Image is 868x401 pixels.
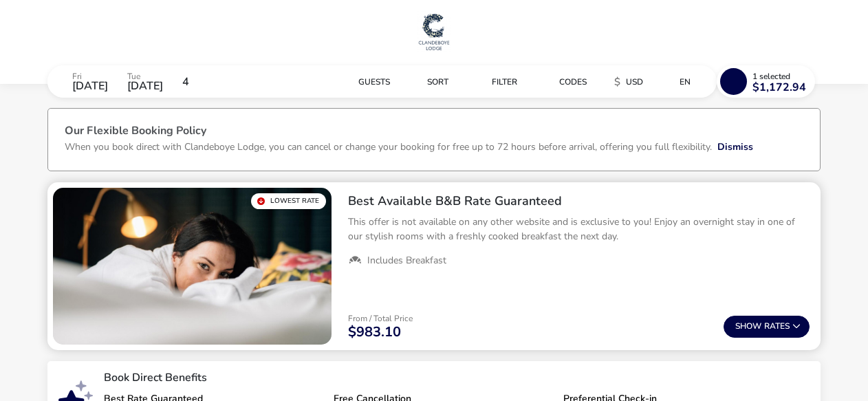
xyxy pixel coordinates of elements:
span: Codes [552,76,580,87]
button: Sort [392,72,453,91]
button: Guests [318,72,387,91]
naf-pibe-menu-bar-item: Guests [318,72,392,91]
naf-pibe-menu-bar-item: Codes [527,72,596,91]
span: Show [735,322,764,331]
naf-pibe-menu-bar-item: Sort [392,72,458,91]
naf-pibe-menu-bar-item: 1 Selected$1,172.94 [717,65,821,98]
span: 4 [184,76,191,87]
div: Lowest Rate [251,193,326,209]
p: From / Total Price [348,314,413,323]
span: 1 Selected [752,71,790,82]
p: Tue [129,72,164,80]
p: This offer is not available on any other website and is exclusive to you! Enjoy an overnight stay... [348,215,810,243]
p: Book Direct Benefits [104,372,793,383]
naf-pibe-menu-bar-item: en [653,72,707,91]
naf-pibe-menu-bar-item: Filter [458,72,527,91]
swiper-slide: 1 / 1 [53,188,332,345]
i: $ [607,75,614,89]
img: Main Website [417,11,451,52]
h2: Best Available B&B Rate Guaranteed [348,193,810,209]
button: 1 Selected$1,172.94 [717,65,815,98]
span: [DATE] [129,78,164,94]
span: en [680,76,691,87]
button: Filter [458,72,521,91]
button: Dismiss [717,140,753,154]
span: $983.10 [348,325,401,339]
span: Includes Breakfast [367,254,446,267]
h3: Our Flexible Booking Policy [65,125,803,140]
span: USD [619,76,636,87]
button: Codes [527,72,591,91]
span: [DATE] [74,78,109,94]
span: Filter [485,76,510,87]
div: Fri[DATE]Tue[DATE]4 [47,65,254,98]
button: $USD [596,72,647,91]
button: ShowRates [724,316,810,338]
span: $1,172.94 [752,82,806,93]
div: Best Available B&B Rate GuaranteedThis offer is not available on any other website and is exclusi... [337,182,821,279]
naf-pibe-menu-bar-item: $USD [596,72,653,91]
span: Sort [420,76,442,87]
button: en [653,72,702,91]
p: When you book direct with Clandeboye Lodge, you can cancel or change your booking for free up to ... [65,140,712,153]
p: Fri [74,72,109,80]
span: Guests [344,76,376,87]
